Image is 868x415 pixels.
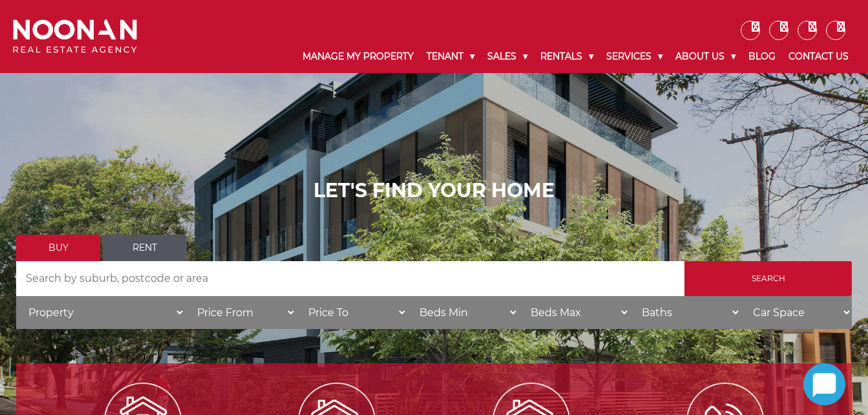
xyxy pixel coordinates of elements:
[534,40,600,73] a: Rentals
[103,235,187,261] a: Rent
[13,19,137,54] img: Noonan Real Estate Agency
[16,235,100,261] a: Buy
[481,40,534,73] a: Sales
[684,261,852,296] input: Search
[742,40,782,73] a: Blog
[782,40,855,73] a: Contact Us
[296,40,420,73] a: Manage My Property
[16,261,684,296] input: Search by suburb, postcode or area
[420,40,481,73] a: Tenant
[600,40,669,73] a: Services
[669,40,742,73] a: About Us
[16,179,852,202] h1: LET'S FIND YOUR HOME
